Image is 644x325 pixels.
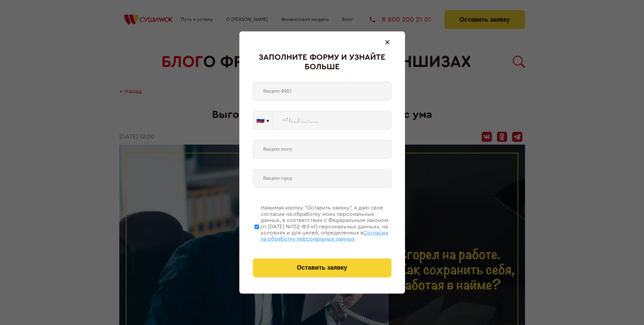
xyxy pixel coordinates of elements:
[253,258,391,277] button: Оставить заявку
[253,82,391,101] input: Введите ФИО
[253,140,391,159] input: Введите почту
[253,111,272,129] button: 🇷🇺
[273,111,391,130] input: +7 (___) ___-____
[261,205,391,242] div: Нажимая кнопку “Оставить заявку”, я даю свое согласие на обработку моих персональных данных, в со...
[253,169,391,188] input: Введите город
[253,53,391,72] div: Заполните форму и узнайте больше
[261,230,388,242] span: Согласии на обработку персональных данных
